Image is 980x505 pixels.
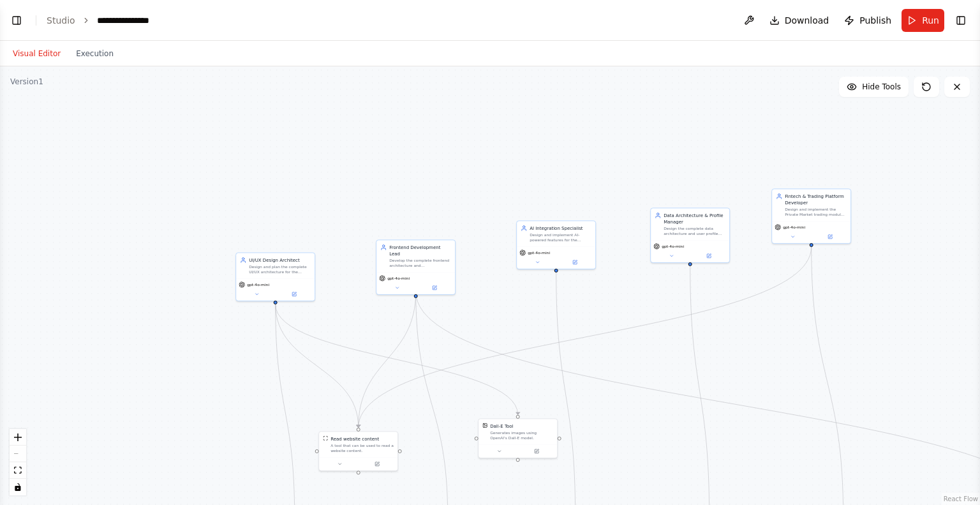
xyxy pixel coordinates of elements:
button: toggle interactivity [10,479,26,495]
button: Open in side panel [812,233,849,241]
span: Hide Tools [862,82,901,92]
button: Publish [839,9,896,32]
img: DallETool [482,423,487,428]
button: Run [902,9,944,32]
img: ScrapeWebsiteTool [323,435,328,441]
button: Open in side panel [276,290,313,298]
g: Edge from fe0d198f-5dd9-45fa-a830-003cc8b1d4ce to ea8819dd-3db9-41ff-afa1-19cf7a549672 [355,247,815,428]
span: gpt-4o-mini [387,276,410,281]
div: Frontend Development Lead [389,244,451,257]
button: Show left sidebar [8,11,26,29]
span: gpt-4o-mini [662,244,684,249]
span: gpt-4o-mini [783,225,805,230]
div: AI Integration Specialist [530,225,591,231]
div: DallEToolDall-E ToolGenerates images using OpenAI's Dall-E model. [478,418,558,458]
div: Version 1 [10,77,43,87]
div: AI Integration SpecialistDesign and implement AI-powered features for the {platform_name} applica... [516,220,596,269]
div: Data Architecture & Profile ManagerDesign the complete data architecture and user profile managem... [650,207,730,263]
a: Studio [47,15,75,26]
a: React Flow attribution [944,495,978,502]
button: Open in side panel [417,284,453,292]
span: gpt-4o-mini [247,282,269,287]
div: Fintech & Trading Platform DeveloperDesign and implement the Private Market trading module for th... [771,188,851,244]
button: Open in side panel [359,460,396,468]
button: zoom in [10,429,26,446]
div: ScrapeWebsiteToolRead website contentA tool that can be used to read a website content. [318,431,398,471]
button: Open in side panel [691,252,727,260]
g: Edge from 5ea23292-ade6-48b1-bba4-29d53a636d03 to ea8819dd-3db9-41ff-afa1-19cf7a549672 [272,305,362,428]
span: Download [785,14,829,27]
div: Fintech & Trading Platform Developer [785,193,847,206]
div: Design and implement the Private Market trading module for the {platform_name} application, repli... [785,207,847,217]
div: UI/UX Design ArchitectDesign and plan the complete UI/UX architecture for the {platform_name} web... [235,252,315,301]
g: Edge from dfccf86b-cbe6-45f1-868f-849310bcb417 to ea8819dd-3db9-41ff-afa1-19cf7a549672 [355,292,419,428]
span: gpt-4o-mini [528,250,550,255]
button: Download [764,9,835,32]
div: A tool that can be used to read a website content. [330,443,394,453]
div: Design and implement AI-powered features for the {platform_name} application, specifically focusi... [530,232,591,243]
div: Read website content [330,435,379,442]
div: UI/UX Design Architect [249,257,311,263]
span: Run [922,14,939,27]
button: Show right sidebar [952,11,970,29]
div: Generates images using OpenAI's Dall-E model. [490,430,553,441]
button: fit view [10,462,26,479]
g: Edge from 5ea23292-ade6-48b1-bba4-29d53a636d03 to 5ec7e85b-0ce1-48bf-979e-3317aa936542 [272,305,521,415]
div: Data Architecture & Profile Manager [664,212,725,225]
button: Open in side panel [519,448,555,455]
div: Design and plan the complete UI/UX architecture for the {platform_name} web application, creating... [249,264,311,275]
nav: breadcrumb [47,14,160,27]
div: Design the complete data architecture and user profile management system for the {platform_name} ... [664,226,725,236]
button: Open in side panel [557,259,593,266]
div: Develop the complete frontend architecture and implementation plan for the {platform_name} web ap... [389,258,451,268]
div: Dall-E Tool [490,423,513,429]
button: Execution [68,46,121,61]
div: React Flow controls [10,429,26,495]
span: Publish [859,14,891,27]
div: Frontend Development LeadDevelop the complete frontend architecture and implementation plan for t... [376,239,456,295]
button: Hide Tools [839,77,909,97]
button: Visual Editor [5,46,68,61]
